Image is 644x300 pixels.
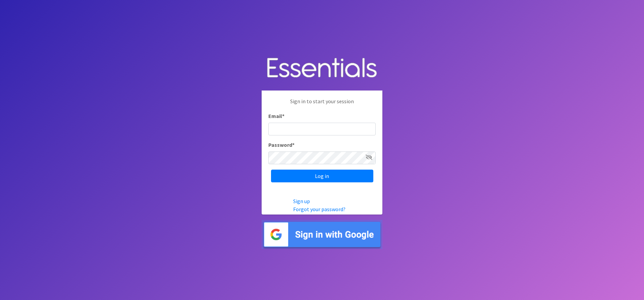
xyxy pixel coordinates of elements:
abbr: required [282,113,284,119]
a: Forgot your password? [293,206,345,213]
img: Sign in with Google [262,220,382,249]
img: Human Essentials [262,51,382,85]
label: Email [268,112,284,120]
input: Log in [271,170,373,182]
p: Sign in to start your session [268,97,376,112]
a: Sign up [293,198,310,204]
abbr: required [292,141,294,148]
label: Password [268,141,294,149]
